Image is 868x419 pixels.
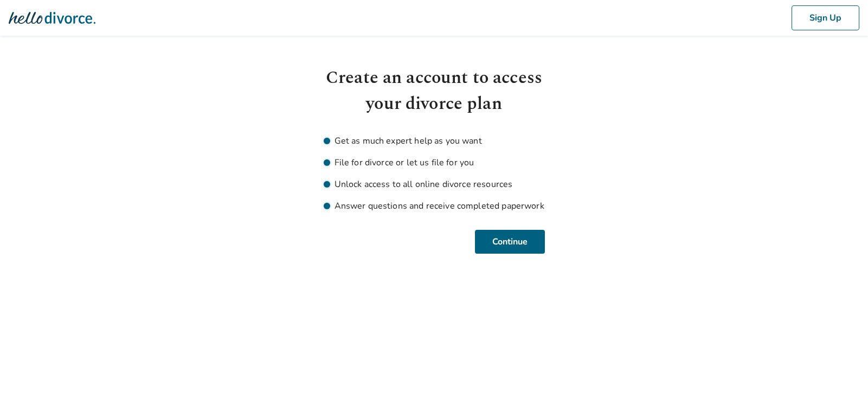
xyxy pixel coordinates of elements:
li: Answer questions and receive completed paperwork [324,199,545,212]
li: Get as much expert help as you want [324,134,545,147]
button: Continue [475,230,545,254]
li: Unlock access to all online divorce resources [324,178,545,191]
li: File for divorce or let us file for you [324,156,545,169]
button: Sign Up [792,5,859,30]
img: Hello Divorce Logo [9,7,95,29]
h1: Create an account to access your divorce plan [324,65,545,117]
